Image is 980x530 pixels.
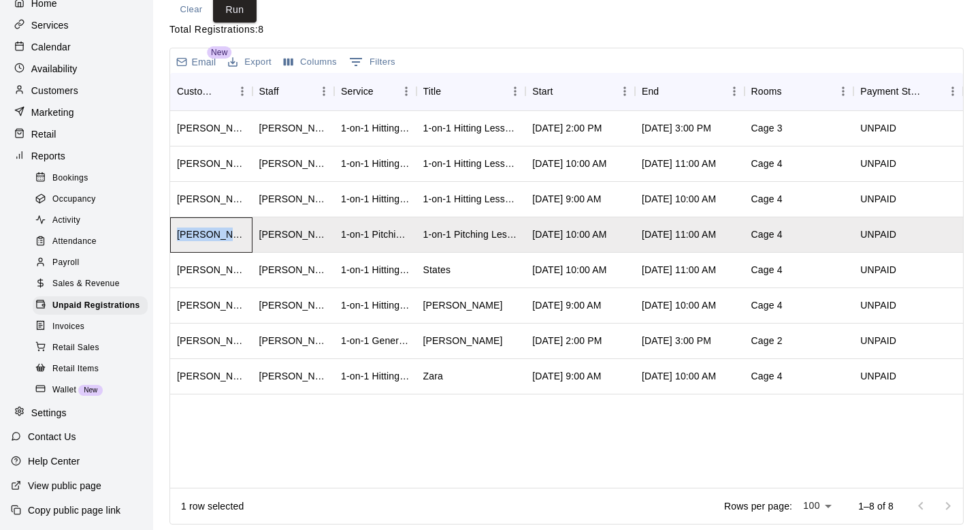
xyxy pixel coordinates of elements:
a: Occupancy [33,189,153,210]
button: Sort [279,82,298,101]
div: Aug 12, 2025, 10:00 AM [642,298,716,312]
div: John Findley [177,228,246,241]
div: Cage 4 [751,263,783,277]
p: Services [31,18,69,32]
div: Tony Reed [423,334,503,347]
span: Occupancy [52,193,96,206]
span: Activity [52,214,80,228]
div: Service [334,72,416,110]
div: End [642,72,659,110]
div: Aug 11, 2025, 3:00 PM [642,334,711,347]
span: New [207,46,231,59]
span: Unpaid Registrations [52,299,140,313]
button: Menu [833,81,853,102]
div: Bookings [33,169,148,188]
a: Retail [11,124,142,144]
button: Sort [924,82,943,101]
div: Unpaid Registrations [33,296,148,315]
div: 1-on-1 Hitting Lesson w/ Danny Hill [423,192,519,206]
a: Settings [11,403,142,423]
p: Copy public page link [28,503,120,517]
div: Services [11,15,142,35]
div: Matthew States [177,263,246,277]
p: Settings [31,406,67,420]
button: Menu [724,81,745,102]
div: 1-on-1 Hitting Lesson w/ Danny Hill [341,263,410,277]
div: Tre Morris [259,334,328,347]
button: Menu [615,81,635,102]
div: Danny Hill [259,263,328,277]
div: Danny Hill [259,369,328,383]
button: Sort [659,82,678,101]
div: Rooms [745,72,854,110]
div: 1-on-1 Hitting Lesson w/ Danny Hill [341,369,410,383]
p: Marketing [31,106,74,119]
a: Availability [11,59,142,79]
p: Retail [31,127,56,141]
div: Activity [33,211,148,230]
div: Start [525,72,635,110]
button: Show filters [346,51,399,73]
button: Sort [553,82,572,101]
div: Cage 4 [751,192,783,206]
div: 1-on-1 General Lesson [341,334,410,347]
a: Reports [11,146,142,166]
a: Invoices [33,316,153,337]
div: Doscher [423,298,503,312]
div: Aug 12, 2025, 10:00 AM [532,263,606,277]
div: Tony Reed (Kristi Reed) [177,334,246,347]
p: Rows per page: [724,499,792,513]
div: 1-on-1 Hitting Lesson w/ Danny Hill [341,157,410,170]
div: End [635,72,745,110]
div: States [423,263,451,277]
a: Retail Sales [33,337,153,358]
button: Email [173,52,219,72]
div: WalletNew [33,381,148,400]
div: 1-on-1 Hitting Lesson w/ Danny Hill [341,298,410,312]
button: Sort [441,82,460,101]
div: Aug 12, 2025, 9:00 AM [532,298,601,312]
div: Jack Zara (Robert Zara) [177,369,246,383]
a: Calendar [11,37,142,57]
div: 1 row selected [181,499,244,513]
div: Aug 8, 2025, 10:00 AM [642,369,716,383]
div: UNPAID [860,157,896,170]
button: Sort [213,82,232,101]
span: New [78,386,103,394]
p: Email [192,55,216,69]
p: 1–8 of 8 [858,499,894,513]
div: 1-on-1 Pitching Lesson [423,228,519,241]
div: Jake Deakins [259,228,328,241]
div: Aug 13, 2025, 10:00 AM [532,228,606,241]
div: 100 [798,496,836,516]
div: Title [423,72,442,110]
div: 1-on-1 Pitching Lesson [341,228,410,241]
div: Danny Hill [259,157,328,170]
div: Rooms [751,72,782,110]
button: Menu [505,81,525,102]
div: Attendance [33,232,148,251]
a: Retail Items [33,358,153,379]
a: Customers [11,80,142,101]
button: Sort [374,82,393,101]
div: Customer [170,72,252,110]
span: Retail Items [52,362,99,376]
div: Cage 2 [751,334,783,347]
button: Menu [943,81,963,102]
div: 1-on-1 Hitting Lesson w/ Danny Hill [423,157,519,170]
div: Payment Status [860,72,924,110]
span: Payroll [52,256,79,270]
div: 1-on-1 Hitting Lesson w/ Danny Hill [423,121,519,135]
div: Zara [423,369,443,383]
div: Cage 4 [751,298,783,312]
div: Thomas Dickinson [177,157,246,170]
div: Start [532,72,553,110]
button: Sort [782,82,801,101]
p: View public page [28,479,101,493]
div: UNPAID [860,369,896,383]
div: UNPAID [860,298,896,312]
